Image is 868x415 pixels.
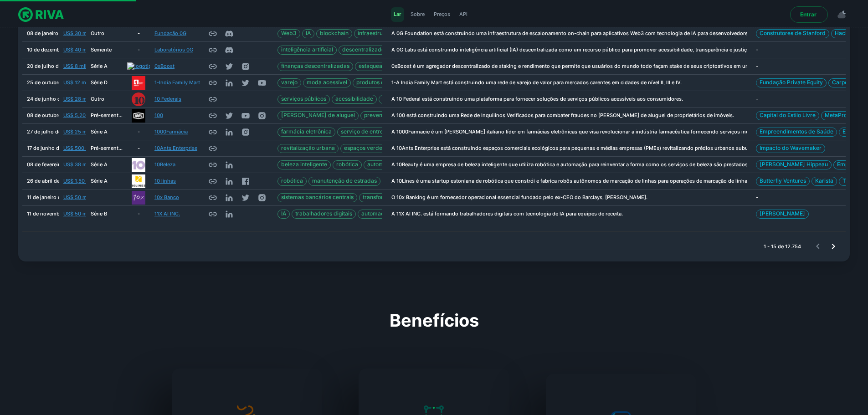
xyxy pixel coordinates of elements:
font: varejo [281,79,298,86]
font: US$ 50 milhões [63,194,102,200]
font: Lar [394,11,401,17]
font: serviço de entrega em domicílio [341,128,424,135]
a: automação de vendas [358,210,423,219]
a: US$ 50 milhões [63,194,102,201]
a: 10 Federais [154,95,181,103]
div: estaqueamento [355,62,402,71]
font: 11 de janeiro de 2021 [27,194,77,200]
font: A 10Lines é uma startup estoniana de robótica que constrói e fabrica robôs autônomos de marcação ... [391,178,811,184]
div: MetaProp [821,111,854,120]
font: A 11X AI INC. está formando trabalhadores digitais com tecnologia de IA para equipes de receita. [391,210,623,217]
font: 1000Farmácia [154,128,188,135]
font: - [138,210,140,217]
div: Série A [91,62,108,70]
a: 10Beleza [154,161,175,169]
font: 17 de junho de 25 [27,145,70,151]
a: Karista [812,177,837,186]
font: Construtores de Stanford [760,30,826,36]
a: API [457,7,470,22]
a: Capital do Estilo Livre [756,111,819,120]
div: Sobre [408,7,427,22]
font: Série D [91,79,108,86]
font: finanças descentralizadas [281,62,349,69]
a: Web3 [277,29,300,38]
font: automação [367,161,396,168]
div: Outro [91,95,104,103]
font: US$ 30 milhões [63,30,102,36]
font: Benefícios [390,310,479,331]
font: O 10x Banking é um fornecedor operacional essencial fundado pelo ex-CEO do Barclays, [PERSON_NAME]. [391,194,647,200]
font: Entrar [800,11,817,18]
a: plataforma [379,95,414,104]
font: 10Beleza [154,161,175,168]
font: A 0G Foundation está construindo uma infraestrutura de escalonamento on-chain para aplicativos We... [391,30,837,36]
div: inteligência artificial [277,46,337,55]
img: 10 linhas [132,174,145,188]
font: 08 de fevereiro de 2024 [27,161,84,168]
font: [PERSON_NAME] [760,210,805,217]
font: US$ 25 milhões [63,128,102,135]
font: 08 de janeiro de 25 [27,30,73,36]
a: moda acessível [303,78,351,87]
font: Hack VC [835,30,858,36]
font: robótica [281,177,303,184]
div: Série D [91,79,108,87]
a: acessibilidade [332,95,377,104]
font: automação de vendas [361,210,419,217]
div: Empreendimentos de Saúde [756,128,837,137]
div: Lar [391,7,404,22]
div: blockchain [316,29,352,38]
font: Laboratórios 0G [154,46,193,53]
a: espaços verdes [340,144,389,153]
a: robótica [277,177,307,186]
font: - [138,30,140,36]
img: 10x Banco [132,191,145,205]
a: produtos de estilo de vida [353,78,427,87]
font: Série A [91,178,108,184]
button: Ir para a próxima página [826,239,841,254]
font: espaços verdes [344,144,385,151]
a: Construtores de Stanford [756,29,829,38]
font: 100 [154,112,163,118]
a: serviço de entrega em domicílio [337,128,428,137]
font: Capital do Estilo Livre [760,112,816,118]
font: revitalização urbana [281,144,335,151]
font: Série A [91,128,108,135]
font: - [138,145,140,151]
font: robótica [336,161,358,168]
div: descentralizado [339,46,388,55]
a: Fundação Private Equity [756,78,827,87]
font: Fundação 0G [154,30,186,36]
img: 0xBoost [127,62,150,70]
font: Pré-sementeira [91,145,127,151]
div: trabalhadores digitais [292,210,356,219]
font: A 10Ants Enterprise está construindo espaços comerciais ecológicos para pequenas e médias empresa... [391,145,770,151]
font: 10 Federais [154,96,181,102]
div: [PERSON_NAME] [756,210,809,219]
font: Fundação Private Equity [760,79,823,86]
div: revitalização urbana [277,144,339,153]
a: 10 linhas [154,177,176,185]
font: 1 - 15 de 12.754 [764,243,801,250]
div: finanças descentralizadas [277,62,353,71]
div: Série B [91,210,107,218]
div: sistemas bancários centrais [277,193,357,202]
a: Butterfly Ventures [756,177,810,186]
font: - [756,96,758,102]
font: trabalhadores digitais [295,210,352,217]
font: US$ 28 milhões [63,96,102,102]
font: A 10Beauty é uma empresa de beleza inteligente que utiliza robótica e automação para reinventar a... [391,161,749,168]
div: [PERSON_NAME] Hippeau [756,160,832,169]
font: prevenção de fraudes [364,112,421,118]
div: Impacto do Wavemaker [756,144,825,153]
font: - [756,46,758,53]
div: IA [302,29,314,38]
font: 11X AI INC. [154,210,180,217]
font: moda acessível [307,79,347,86]
a: US$ 28 milhões [63,95,102,103]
